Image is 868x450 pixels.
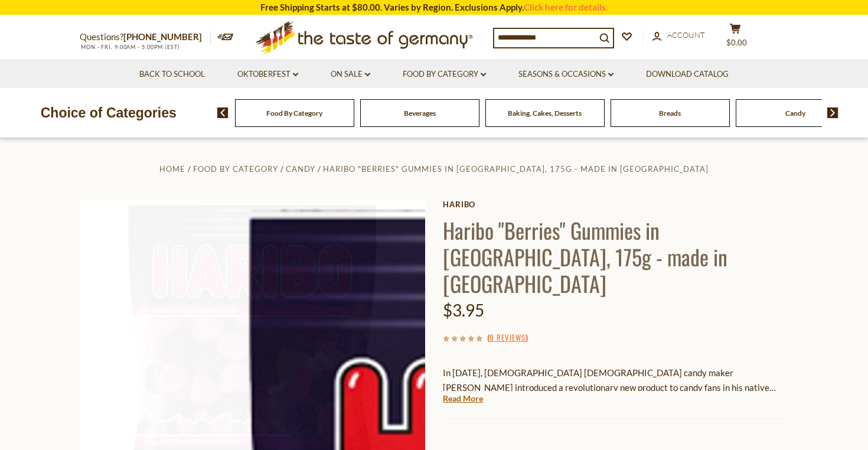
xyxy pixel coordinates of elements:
[487,331,528,343] span: ( )
[193,164,278,174] a: Food By Category
[403,68,486,81] a: Food By Category
[717,23,753,53] button: $0.00
[159,164,185,174] a: Home
[123,31,202,42] a: [PHONE_NUMBER]
[667,30,705,40] span: Account
[404,109,436,118] a: Beverages
[785,109,805,118] a: Candy
[508,109,582,118] a: Baking, Cakes, Desserts
[139,68,205,81] a: Back to School
[443,366,788,395] p: In [DATE], [DEMOGRAPHIC_DATA] [DEMOGRAPHIC_DATA] candy maker [PERSON_NAME] introduced a revolutio...
[323,164,709,174] a: Haribo "Berries" Gummies in [GEOGRAPHIC_DATA], 175g - made in [GEOGRAPHIC_DATA]
[443,300,484,320] span: $3.95
[80,44,180,50] span: MON - FRI, 9:00AM - 5:00PM (EST)
[266,109,322,118] a: Food By Category
[217,107,229,118] img: previous arrow
[80,30,211,45] p: Questions?
[490,331,526,344] a: 0 Reviews
[237,68,298,81] a: Oktoberfest
[331,68,370,81] a: On Sale
[443,200,788,209] a: Haribo
[652,29,705,42] a: Account
[726,38,747,47] span: $0.00
[659,109,681,118] a: Breads
[524,2,608,12] a: Click here for details.
[443,393,483,405] a: Read More
[286,164,315,174] a: Candy
[518,68,614,81] a: Seasons & Occasions
[646,68,729,81] a: Download Catalog
[827,107,838,118] img: next arrow
[443,217,788,296] h1: Haribo "Berries" Gummies in [GEOGRAPHIC_DATA], 175g - made in [GEOGRAPHIC_DATA]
